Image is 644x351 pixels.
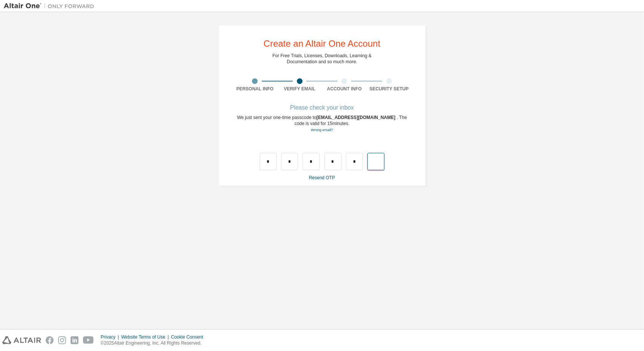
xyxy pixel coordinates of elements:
[233,86,278,92] div: Personal Info
[311,128,333,132] a: Go back to the registration form
[58,336,66,344] img: instagram.svg
[367,86,412,92] div: Security Setup
[277,86,322,92] div: Verify Email
[101,340,208,346] p: © 2025 Altair Engineering, Inc. All Rights Reserved.
[4,2,98,10] img: Altair One
[264,39,381,48] div: Create an Altair One Account
[309,175,335,180] a: Resend OTP
[272,53,372,65] div: For Free Trials, Licenses, Downloads, Learning & Documentation and so much more.
[233,105,412,110] div: Please check your inbox
[233,114,412,133] div: We just sent your one-time passcode to . The code is valid for 15 minutes.
[46,336,54,344] img: facebook.svg
[322,86,367,92] div: Account Info
[171,334,207,340] div: Cookie Consent
[317,115,397,120] span: [EMAIL_ADDRESS][DOMAIN_NAME]
[71,336,78,344] img: linkedin.svg
[101,334,121,340] div: Privacy
[2,336,41,344] img: altair_logo.svg
[83,336,94,344] img: youtube.svg
[121,334,171,340] div: Website Terms of Use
